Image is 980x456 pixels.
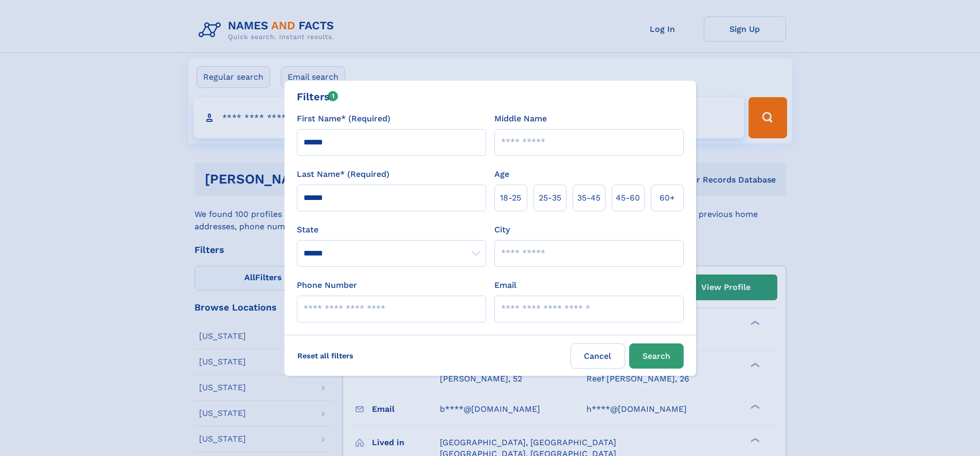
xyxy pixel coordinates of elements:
label: First Name* (Required) [297,113,390,125]
label: Phone Number [297,279,357,291]
button: Search [629,343,684,369]
label: Last Name* (Required) [297,168,389,180]
div: Filters [297,89,338,104]
label: Reset all filters [291,343,360,368]
span: 25‑35 [539,192,561,204]
label: State [297,224,486,236]
span: 60+ [660,192,675,204]
span: 45‑60 [616,192,640,204]
span: 18‑25 [500,192,521,204]
label: Age [494,168,509,180]
label: City [494,224,510,236]
label: Middle Name [494,113,547,125]
span: 35‑45 [577,192,600,204]
label: Email [494,279,516,291]
label: Cancel [571,343,625,369]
